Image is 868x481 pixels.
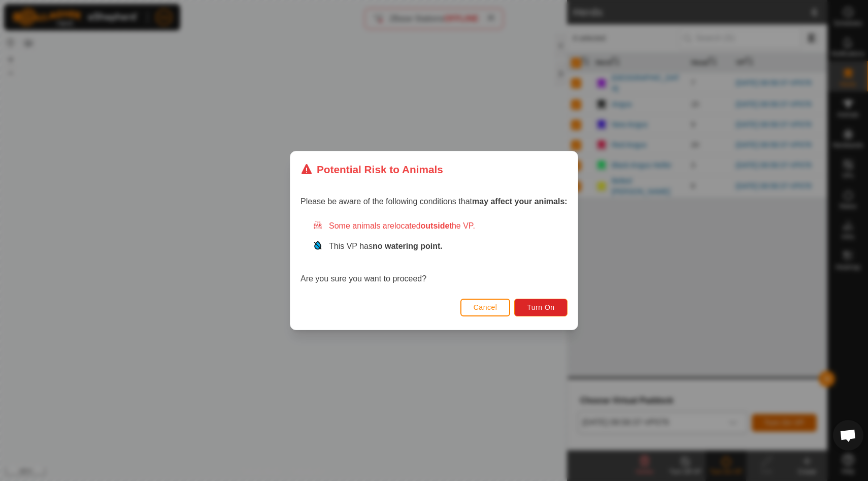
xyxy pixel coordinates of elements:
[313,220,567,232] div: Some animals are
[474,303,497,311] span: Cancel
[515,299,567,316] button: Turn On
[373,242,443,250] strong: no watering point.
[460,299,511,316] button: Cancel
[833,420,863,451] div: Open chat
[394,221,475,230] span: located the VP.
[527,303,555,311] span: Turn On
[472,197,567,206] strong: may affect your animals:
[301,220,567,285] div: Are you sure you want to proceed?
[301,197,567,206] span: Please be aware of the following conditions that
[329,242,443,250] span: This VP has
[421,221,450,230] strong: outside
[301,162,443,177] div: Potential Risk to Animals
